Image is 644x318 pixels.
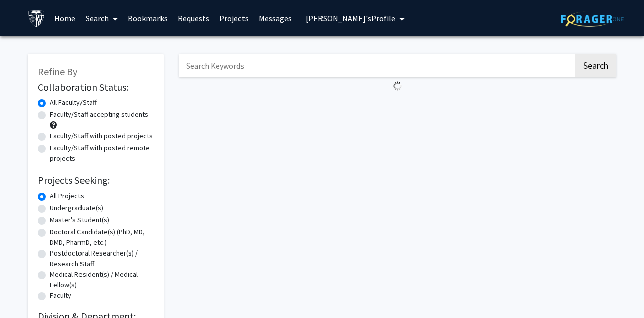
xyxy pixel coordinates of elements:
label: All Faculty/Staff [50,97,97,108]
label: Faculty/Staff with posted projects [50,131,153,141]
h2: Collaboration Status: [38,81,153,93]
label: All Projects [50,190,84,201]
img: ForagerOne Logo [561,11,624,27]
label: Faculty/Staff accepting students [50,109,148,120]
a: Messages [254,1,297,36]
label: Medical Resident(s) / Medical Fellow(s) [50,269,153,290]
span: Refine By [38,65,77,78]
button: Search [575,54,616,77]
img: Loading [389,77,407,95]
label: Faculty/Staff with posted remote projects [50,143,153,164]
h2: Projects Seeking: [38,174,153,186]
img: Johns Hopkins University Logo [28,10,45,27]
label: Doctoral Candidate(s) (PhD, MD, DMD, PharmD, etc.) [50,227,153,248]
a: Search [80,1,123,36]
a: Projects [214,1,254,36]
label: Postdoctoral Researcher(s) / Research Staff [50,248,153,269]
a: Home [49,1,80,36]
nav: Page navigation [179,95,616,118]
span: [PERSON_NAME]'s Profile [306,13,395,23]
a: Requests [173,1,214,36]
label: Undergraduate(s) [50,203,103,213]
a: Bookmarks [123,1,173,36]
input: Search Keywords [179,54,574,77]
label: Faculty [50,290,71,301]
label: Master's Student(s) [50,215,109,225]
